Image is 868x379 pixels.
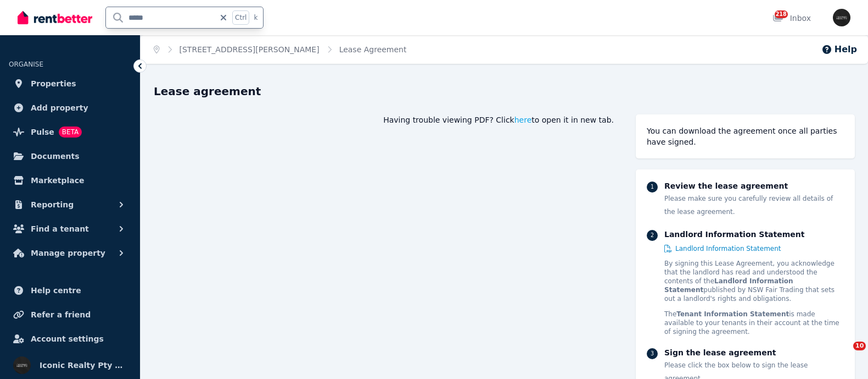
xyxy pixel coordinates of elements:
[9,304,131,326] a: Refer a friend
[9,169,131,191] a: Marketplace
[647,348,658,359] div: 3
[31,77,76,90] span: Properties
[772,13,811,24] div: Inbox
[664,229,844,240] p: Landlord Information Statement
[9,279,131,301] a: Help centre
[664,277,793,294] strong: Landlord Information Statement
[664,244,781,253] a: Landlord Information Statement
[31,101,88,114] span: Add property
[9,328,131,350] a: Account settings
[853,342,866,350] span: 10
[31,332,104,345] span: Account settings
[9,73,131,95] a: Properties
[9,121,131,143] a: PulseBETA
[676,310,789,318] strong: Tenant Information Statement
[675,244,781,253] span: Landlord Information Statement
[31,222,89,235] span: Find a tenant
[9,218,131,240] button: Find a tenant
[514,114,532,125] span: here
[31,284,81,297] span: Help centre
[154,84,855,99] h1: Lease agreement
[254,13,257,22] span: k
[31,125,54,139] span: Pulse
[339,44,407,55] span: Lease Agreement
[664,259,844,303] p: By signing this Lease Agreement, you acknowledge that the landlord has read and understood the co...
[775,10,788,18] span: 218
[154,114,614,125] div: Having trouble viewing PDF? Click to open it in new tab.
[647,182,658,193] div: 1
[180,45,320,54] a: [STREET_ADDRESS][PERSON_NAME]
[9,61,43,68] span: ORGANISE
[9,97,131,119] a: Add property
[664,310,844,336] p: The is made available to your tenants in their account at the time of signing the agreement.
[40,359,127,372] span: Iconic Realty Pty Ltd
[664,347,844,358] p: Sign the lease agreement
[9,242,131,264] button: Manage property
[141,35,419,64] nav: Breadcrumb
[831,342,857,368] iframe: Intercom live chat
[232,10,249,25] span: Ctrl
[31,174,84,187] span: Marketplace
[31,150,80,163] span: Documents
[31,308,91,321] span: Refer a friend
[9,145,131,167] a: Documents
[59,127,82,138] span: BETA
[18,9,92,26] img: RentBetter
[833,9,850,26] img: Iconic Realty Pty Ltd
[31,246,105,260] span: Manage property
[9,194,131,216] button: Reporting
[664,180,844,191] p: Review the lease agreement
[647,230,658,241] div: 2
[31,198,74,211] span: Reporting
[664,195,833,216] span: Please make sure you carefully review all details of the lease agreement.
[821,43,857,56] button: Help
[13,356,31,374] img: Iconic Realty Pty Ltd
[647,125,844,147] div: You can download the agreement once all parties have signed.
